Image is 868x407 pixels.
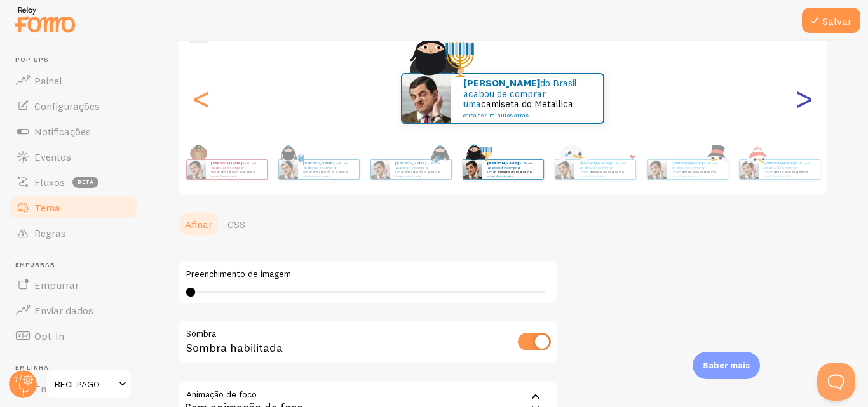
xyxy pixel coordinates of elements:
font: Enviar dados [34,304,93,317]
img: fomo-relay-logo-orange.svg [13,3,77,36]
font: CSS [227,218,245,230]
div: Saber mais [693,352,760,379]
font: Tema [34,201,60,214]
font: [PERSON_NAME] [211,161,241,166]
a: Fluxos beta [8,170,139,195]
a: Opt-In [8,323,139,349]
a: CSS [220,211,253,237]
font: camiseta do Metallica [481,98,573,110]
font: beta [78,178,94,185]
img: Fomo [278,160,297,179]
font: [PERSON_NAME] [303,161,334,166]
font: [PERSON_NAME] [487,161,518,166]
img: Fomo [739,160,758,179]
font: cerca de 4 minutos atrás [303,175,329,177]
font: Preenchimento de imagem [186,268,291,279]
font: do Brasil acabou de comprar uma [672,161,717,174]
a: Eventos [8,144,139,170]
font: camiseta do Metallica [494,170,531,175]
font: do Brasil acabou de comprar uma [580,161,625,174]
font: Sombra habilitada [186,340,283,355]
font: [PERSON_NAME] [764,161,794,166]
font: Fluxos [34,176,65,189]
font: [PERSON_NAME] [672,161,702,166]
img: Fomo [555,160,574,179]
font: cerca de 4 minutos atrás [487,175,513,177]
font: > [794,77,815,119]
font: Regras [34,227,66,239]
font: cerca de 4 minutos atrás [672,175,698,177]
font: camiseta do Metallica [218,170,255,175]
img: Fomo [647,160,666,179]
font: camiseta do Metallica [679,170,715,175]
font: camiseta do Metallica [587,170,623,175]
img: Fomo [463,160,482,179]
font: Eventos [34,150,71,163]
font: cerca de 4 minutos atrás [580,175,606,177]
font: do Brasil acabou de comprar uma [211,161,257,174]
font: Em linha [15,363,48,371]
font: Empurrar [15,260,55,269]
font: [PERSON_NAME] [580,161,610,166]
img: Fomo [186,160,205,179]
font: camiseta do Metallica [402,170,439,175]
font: cerca de 4 minutos atrás [463,112,529,119]
a: Configurações [8,93,139,119]
font: [PERSON_NAME] [463,77,540,89]
a: RECI-PAGO [46,369,132,399]
font: Afinar [185,218,212,230]
img: Fomo [402,74,451,123]
font: do Brasil acabou de comprar uma [764,161,810,174]
div: Slide anterior [194,53,209,144]
font: Pop-ups [15,55,49,63]
font: RECI-PAGO [55,378,100,390]
a: Regras [8,220,139,246]
a: Afinar [177,211,220,237]
font: Painel [34,74,62,87]
font: do Brasil acabou de comprar uma [395,161,441,174]
div: Próximo slide [796,53,811,144]
iframe: Help Scout Beacon - Aberto [817,363,855,401]
img: Fomo [370,160,390,179]
font: Opt-In [34,330,64,342]
a: Enviar dados [8,298,139,323]
font: Saber mais [703,360,750,370]
font: Empurrar [34,279,79,291]
font: [PERSON_NAME] [395,161,426,166]
font: do Brasil acabou de comprar uma [303,161,349,174]
font: do Brasil acabou de comprar uma [487,161,533,174]
a: Tema [8,195,139,220]
a: Empurrar [8,272,139,298]
font: cerca de 4 minutos atrás [395,175,421,177]
font: Notificações [34,125,91,138]
font: < [191,77,212,119]
font: do Brasil acabou de comprar uma [463,77,577,110]
font: Configurações [34,100,100,112]
a: Notificações [8,119,139,144]
a: Painel [8,68,139,93]
font: cerca de 4 minutos atrás [764,175,790,177]
font: camiseta do Metallica [310,170,347,175]
font: camiseta do Metallica [771,170,808,175]
font: cerca de 4 minutos atrás [211,175,237,177]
